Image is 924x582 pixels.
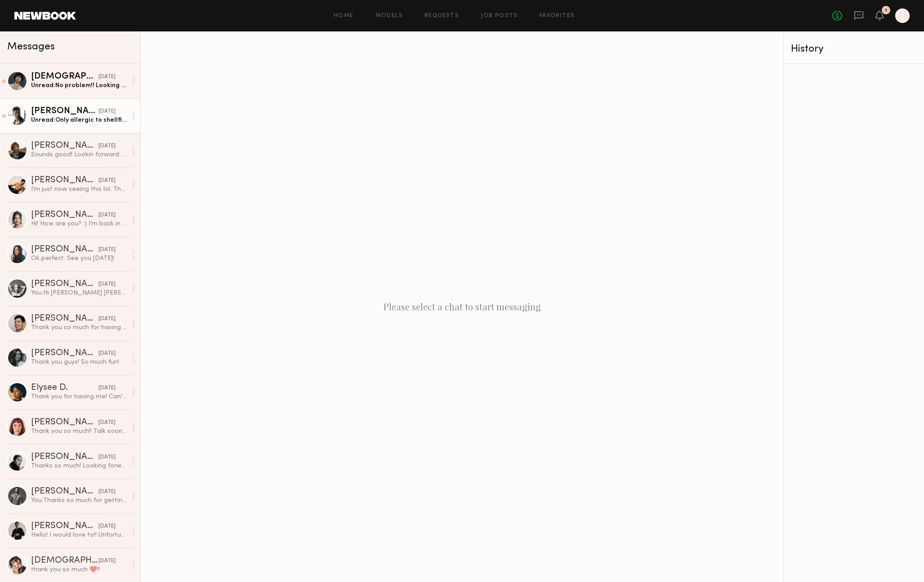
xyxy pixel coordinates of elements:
[98,142,116,150] div: [DATE]
[98,107,116,116] div: [DATE]
[98,211,116,220] div: [DATE]
[31,496,127,505] div: You: Thanks so much for getting back to [GEOGRAPHIC_DATA]! No worries and yes we would love to ma...
[31,150,127,159] div: Sounds good! Lookin forward to it :)
[481,13,518,19] a: Job Posts
[31,220,127,228] div: Hi! How are you? :) I’m back in town and just wanted to confirm 10-1 weds?
[98,384,116,392] div: [DATE]
[31,107,98,116] div: [PERSON_NAME]
[31,185,127,194] div: I’m just now seeing this lol. Thank you, it was my absolute pleasure being involved!
[98,522,116,531] div: [DATE]
[141,31,783,582] div: Please select a chat to start messaging
[98,176,116,185] div: [DATE]
[31,141,98,150] div: [PERSON_NAME]
[31,314,98,323] div: [PERSON_NAME]
[31,427,127,436] div: Thank you so much!! Talk soon ☺️
[885,8,887,13] div: 1
[540,13,575,19] a: Favorites
[31,418,98,427] div: [PERSON_NAME]
[98,453,116,462] div: [DATE]
[31,72,98,81] div: [DEMOGRAPHIC_DATA][PERSON_NAME]
[31,280,98,289] div: [PERSON_NAME]
[98,280,116,289] div: [DATE]
[98,315,116,323] div: [DATE]
[791,44,917,54] div: History
[31,556,98,565] div: [DEMOGRAPHIC_DATA][PERSON_NAME]
[31,211,98,220] div: [PERSON_NAME]
[31,522,98,531] div: [PERSON_NAME]
[31,245,98,254] div: [PERSON_NAME]
[31,116,127,124] div: Unread: Only allergic to shellfish, everything else is good!
[31,349,98,358] div: [PERSON_NAME]
[7,42,55,52] span: Messages
[31,358,127,366] div: Thank you guys! So much fun!
[31,289,127,297] div: You: Hi [PERSON_NAME] [PERSON_NAME] here - Creative Director @ Junk Food Clothing =) Crazy last m...
[31,487,98,496] div: [PERSON_NAME]
[31,384,98,392] div: Elysee D.
[98,557,116,565] div: [DATE]
[31,176,98,185] div: [PERSON_NAME]
[375,13,403,19] a: Models
[31,81,127,90] div: Unread: No problem!! Looking forward to working together soon! Thanks! [DEMOGRAPHIC_DATA]
[31,453,98,462] div: [PERSON_NAME]
[98,488,116,496] div: [DATE]
[895,9,910,23] a: J
[98,419,116,427] div: [DATE]
[31,565,127,574] div: thank you so much ♥️!!
[98,73,116,81] div: [DATE]
[31,323,127,332] div: Thank you so much for having me! Your team is wonderful. So grateful to have been a part of that ...
[31,531,127,539] div: Hello! I would love to!! Unfortunately, I have a conflict that day. Is there any other day you mi...
[31,392,127,401] div: Thank you for having me! Can’t wait to see everything:)
[31,462,127,470] div: Thanks so much! Looking forward to working together then!
[98,246,116,254] div: [DATE]
[334,13,354,19] a: Home
[98,349,116,358] div: [DATE]
[31,254,127,263] div: Ok perfect. See you [DATE]!
[424,13,459,19] a: Requests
